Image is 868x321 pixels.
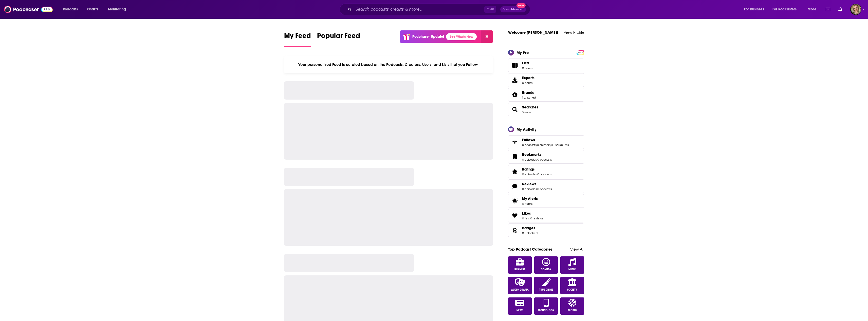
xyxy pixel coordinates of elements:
div: My Activity [516,127,537,132]
a: See What's New [446,33,477,40]
a: Brands [510,91,520,98]
a: Ratings [522,167,552,172]
span: Technology [538,309,554,312]
span: More [808,6,816,13]
span: Badges [522,226,535,230]
span: Reviews [522,182,536,186]
span: Brands [508,88,584,102]
div: Search podcasts, credits, & more... [344,4,535,15]
span: Bookmarks [508,150,584,164]
span: Monitoring [108,6,126,13]
a: 0 reviews [530,217,543,220]
a: Follows [510,139,520,146]
div: Your personalized Feed is curated based on the Podcasts, Creators, Users, and Lists that you Follow. [284,56,493,73]
span: Exports [522,75,534,80]
span: Society [567,288,577,291]
span: Podcasts [63,6,78,13]
a: Music [560,256,584,274]
span: Lists [522,61,529,65]
span: Reviews [508,179,584,193]
a: Likes [522,211,543,216]
span: Ctrl K [484,6,496,13]
span: Follows [508,135,584,149]
a: Reviews [510,183,520,190]
a: Welcome [PERSON_NAME]! [508,30,558,35]
div: My Pro [516,50,529,55]
span: New [516,3,526,8]
a: Sports [560,297,584,315]
span: Popular Feed [317,31,360,43]
button: Open AdvancedNew [500,6,526,12]
span: Ratings [508,165,584,178]
span: 0 items [522,202,538,205]
span: Bookmarks [522,152,542,157]
a: Badges [522,226,538,230]
a: 0 podcasts [522,143,537,147]
span: Audio Drama [511,288,529,291]
a: 0 unlocked [522,231,538,235]
span: , [537,143,537,147]
span: My Alerts [510,197,520,204]
p: Podchaser Update! [412,34,444,39]
span: My Feed [284,31,311,43]
span: Logged in as Lauren.Russo [850,4,861,15]
span: PRO [577,51,583,54]
a: Bookmarks [510,153,520,160]
span: Badges [508,223,584,237]
span: News [516,309,523,312]
a: Searches [510,106,520,113]
span: , [561,143,561,147]
span: Brands [522,90,534,95]
a: My Feed [284,31,311,47]
a: Reviews [522,182,552,186]
span: For Podcasters [772,6,797,13]
a: My Alerts [508,194,584,208]
a: Searches [522,105,538,109]
a: Show notifications dropdown [836,5,844,14]
a: Brands [522,90,536,95]
img: User Profile [850,4,861,15]
a: 0 podcasts [537,187,552,191]
a: 0 lists [522,217,530,220]
a: 0 episodes [522,173,537,176]
span: Sports [568,309,577,312]
img: Podchaser - Follow, Share and Rate Podcasts [4,5,53,14]
a: View All [570,247,584,252]
a: Popular Feed [317,31,360,47]
a: 0 creators [537,143,550,147]
a: Show notifications dropdown [824,5,832,14]
a: Bookmarks [522,152,552,157]
span: Ratings [522,167,535,172]
a: True Crime [534,277,558,294]
span: Searches [508,103,584,116]
span: Music [568,268,576,271]
a: Technology [534,297,558,315]
a: 0 podcasts [537,173,552,176]
button: open menu [769,5,804,13]
a: Follows [522,138,569,142]
input: Search podcasts, credits, & more... [354,5,484,13]
span: , [537,187,537,191]
span: True Crime [539,288,553,291]
a: PRO [577,50,583,54]
a: 3 saved [522,110,532,114]
a: 0 episodes [522,187,537,191]
span: Lists [510,62,520,69]
span: Lists [522,61,532,65]
span: Business [514,268,525,271]
button: Show profile menu [850,4,861,15]
a: Likes [510,212,520,219]
a: 0 podcasts [537,158,552,161]
a: 0 lists [561,143,569,147]
a: Ratings [510,168,520,175]
span: My Alerts [522,196,538,201]
span: , [537,158,537,161]
span: Charts [87,6,98,13]
span: , [537,173,537,176]
a: News [508,297,532,315]
button: open menu [104,5,133,13]
a: 0 episodes [522,158,537,161]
